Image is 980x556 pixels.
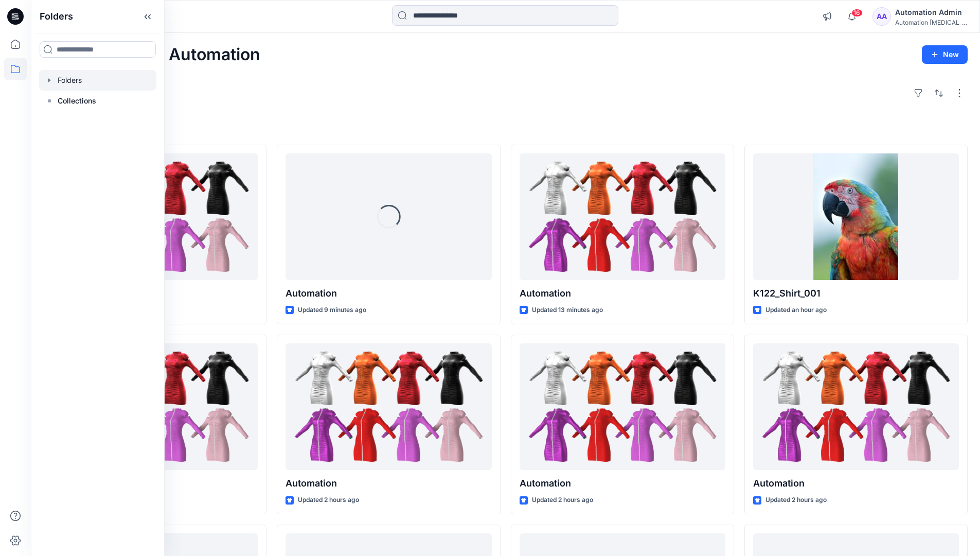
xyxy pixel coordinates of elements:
[753,343,959,471] a: Automation
[286,286,491,301] p: Automation
[43,122,968,134] h4: Styles
[58,95,96,107] p: Collections
[520,286,725,301] p: Automation
[520,153,725,281] a: Automation
[286,343,491,471] a: Automation
[532,305,603,316] p: Updated 13 minutes ago
[286,476,491,491] p: Automation
[532,495,593,506] p: Updated 2 hours ago
[872,7,891,26] div: AA
[851,9,863,17] span: 16
[753,286,959,301] p: K122_Shirt_001
[765,305,827,316] p: Updated an hour ago
[520,476,725,491] p: Automation
[753,153,959,281] a: K122_Shirt_001
[765,495,827,506] p: Updated 2 hours ago
[753,476,959,491] p: Automation
[922,45,968,64] button: New
[298,305,366,316] p: Updated 9 minutes ago
[298,495,359,506] p: Updated 2 hours ago
[520,343,725,471] a: Automation
[895,6,967,19] div: Automation Admin
[895,19,967,26] div: Automation [MEDICAL_DATA]...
